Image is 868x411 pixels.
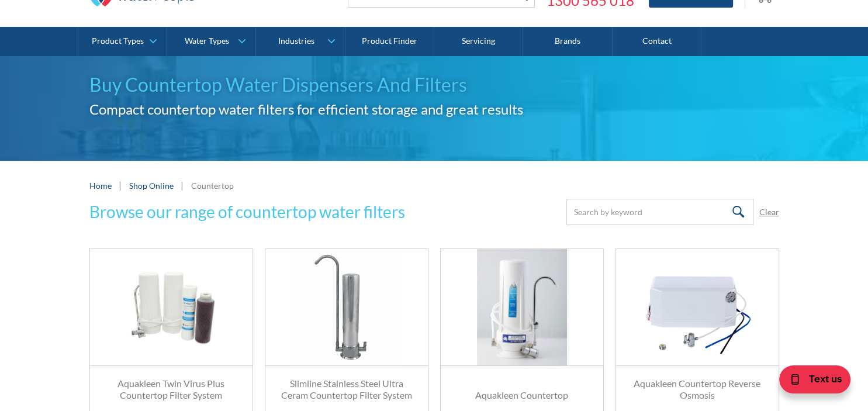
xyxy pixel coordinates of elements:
h3: Aquakleen Countertop [452,389,592,402]
h3: Browse our range of countertop water filters [89,199,405,224]
input: Search by keyword [566,199,753,225]
a: Industries [256,27,344,56]
form: Email Form [566,199,779,225]
a: Brands [523,27,612,56]
a: Water Types [167,27,255,56]
div: Countertop [191,179,234,192]
div: Industries [278,36,314,46]
h3: Aquakleen Countertop Reverse Osmosis [628,378,767,402]
h2: Compact countertop water filters for efficient storage and great results [89,99,779,120]
h1: Buy Countertop Water Dispensers And Filters [89,71,779,99]
a: Contact [613,27,701,56]
div: | [117,178,123,192]
div: | [179,178,185,192]
a: Product Finder [345,27,434,56]
iframe: podium webchat widget bubble [751,353,868,411]
a: Product Types [78,27,167,56]
a: Shop Online [129,179,174,192]
div: Water Types [185,36,229,46]
h3: Aquakleen Twin Virus Plus Countertop Filter System [102,378,241,402]
a: Home [89,179,112,192]
a: Clear [759,206,779,218]
h3: Slimline Stainless Steel Ultra Ceram Countertop Filter System [277,378,416,402]
div: Product Types [92,36,144,46]
a: Servicing [434,27,523,56]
